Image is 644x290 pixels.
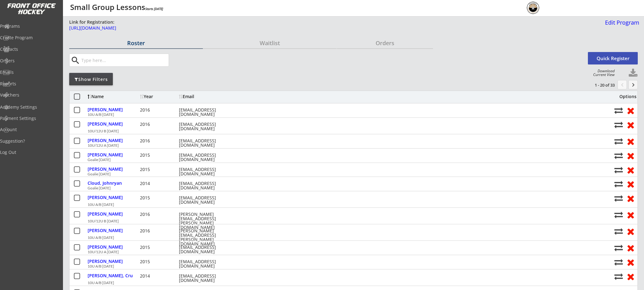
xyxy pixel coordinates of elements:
[614,272,623,281] button: Move player
[625,257,636,267] button: Remove from roster (no refund)
[140,108,177,112] div: 2016
[88,107,138,112] div: [PERSON_NAME]
[179,259,235,268] div: [EMAIL_ADDRESS][DOMAIN_NAME]
[179,122,235,131] div: [EMAIL_ADDRESS][DOMAIN_NAME]
[88,203,611,207] div: 10U A/B [DATE]
[614,194,623,202] button: Move player
[628,80,638,89] button: keyboard_arrow_right
[140,181,177,186] div: 2014
[88,212,138,216] div: [PERSON_NAME]
[618,80,627,89] button: chevron_left
[337,40,433,46] div: Orders
[179,139,235,147] div: [EMAIL_ADDRESS][DOMAIN_NAME]
[69,76,113,83] div: Show Filters
[88,186,611,190] div: Goalie [DATE]
[70,55,80,65] button: search
[88,236,611,240] div: 10U A/B [DATE]
[179,229,235,246] div: [PERSON_NAME][EMAIL_ADDRESS][PERSON_NAME][DOMAIN_NAME]
[88,250,611,254] div: 10U/12U A [DATE]
[614,137,623,145] button: Move player
[588,52,638,64] button: Quick Register
[88,153,138,157] div: [PERSON_NAME]
[140,139,177,143] div: 2016
[88,181,138,185] div: Cloud, Johnryan
[140,153,177,157] div: 2015
[603,20,639,25] div: Edit Program
[69,40,203,46] div: Roster
[625,165,636,175] button: Remove from roster (no refund)
[140,259,177,264] div: 2015
[179,274,235,283] div: [EMAIL_ADDRESS][DOMAIN_NAME]
[614,121,623,129] button: Move player
[625,106,636,115] button: Remove from roster (no refund)
[590,69,615,77] div: Download Current View
[140,167,177,172] div: 2015
[140,196,177,200] div: 2015
[145,7,163,11] em: Starts [DATE]
[179,94,235,99] div: Email
[614,106,623,115] button: Move player
[140,122,177,126] div: 2016
[88,264,611,268] div: 10U A/B [DATE]
[140,94,177,99] div: Year
[625,226,636,236] button: Remove from roster (no refund)
[179,181,235,190] div: [EMAIL_ADDRESS][DOMAIN_NAME]
[603,20,639,31] a: Edit Program
[88,228,138,233] div: [PERSON_NAME]
[203,40,337,46] div: Waitlist
[625,151,636,160] button: Remove from roster (no refund)
[625,272,636,281] button: Remove from roster (no refund)
[625,179,636,189] button: Remove from roster (no refund)
[88,195,138,200] div: [PERSON_NAME]
[88,113,611,116] div: 10U A/B [DATE]
[69,26,383,34] a: [URL][DOMAIN_NAME]
[614,166,623,174] button: Move player
[69,26,383,30] div: [URL][DOMAIN_NAME]
[614,258,623,266] button: Move player
[88,129,611,133] div: 10U/12U B [DATE]
[88,94,138,99] div: Name
[625,120,636,130] button: Remove from roster (no refund)
[614,227,623,235] button: Move player
[88,273,138,278] div: [PERSON_NAME], Cru
[582,82,615,88] div: 1 - 20 of 33
[614,211,623,219] button: Move player
[80,54,169,66] input: Type here...
[140,245,177,250] div: 2015
[88,144,611,147] div: 10U/12U A [DATE]
[614,180,623,188] button: Move player
[88,245,138,249] div: [PERSON_NAME]
[140,274,177,278] div: 2014
[625,210,636,220] button: Remove from roster (no refund)
[88,259,138,264] div: [PERSON_NAME]
[69,19,115,25] div: Link for Registration:
[179,212,235,230] div: [PERSON_NAME][EMAIL_ADDRESS][PERSON_NAME][DOMAIN_NAME]
[179,196,235,204] div: [EMAIL_ADDRESS][DOMAIN_NAME]
[179,167,235,176] div: [EMAIL_ADDRESS][DOMAIN_NAME]
[88,138,138,143] div: [PERSON_NAME]
[88,172,611,176] div: Goalie [DATE]
[88,219,611,223] div: 10U/12U B [DATE]
[614,94,637,99] div: Options
[88,158,611,162] div: Goalie [DATE]
[88,167,138,171] div: [PERSON_NAME]
[140,229,177,233] div: 2016
[88,281,611,285] div: 10U A/B [DATE]
[614,151,623,160] button: Move player
[625,193,636,203] button: Remove from roster (no refund)
[625,243,636,253] button: Remove from roster (no refund)
[88,122,138,126] div: [PERSON_NAME]
[179,245,235,254] div: [EMAIL_ADDRESS][DOMAIN_NAME]
[140,212,177,216] div: 2016
[614,244,623,252] button: Move player
[625,136,636,146] button: Remove from roster (no refund)
[628,69,638,78] button: Click to download full roster. Your browser settings may try to block it, check your security set...
[179,108,235,116] div: [EMAIL_ADDRESS][DOMAIN_NAME]
[179,153,235,162] div: [EMAIL_ADDRESS][DOMAIN_NAME]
